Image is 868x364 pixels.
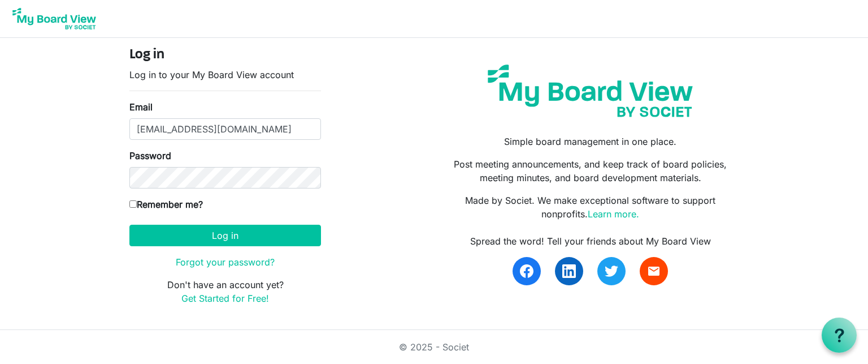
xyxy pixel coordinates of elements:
[647,264,661,278] span: email
[181,293,269,304] a: Get Started for Free!
[129,68,321,82] p: Log in to your My Board View account
[9,5,99,33] img: My Board View Logo
[588,208,639,220] a: Learn more.
[129,200,137,208] input: Remember me?
[176,256,275,268] a: Forgot your password?
[442,135,739,148] p: Simple board management in one place.
[640,257,668,285] a: email
[605,264,618,278] img: twitter.svg
[442,157,739,185] p: Post meeting announcements, and keep track of board policies, meeting minutes, and board developm...
[442,234,739,248] div: Spread the word! Tell your friends about My Board View
[129,278,321,305] p: Don't have an account yet?
[129,225,321,246] button: Log in
[129,100,153,114] label: Email
[129,198,203,211] label: Remember me?
[442,194,739,221] p: Made by Societ. We make exceptional software to support nonprofits.
[562,264,576,278] img: linkedin.svg
[129,47,321,63] h4: Log in
[520,264,533,278] img: facebook.svg
[479,56,701,126] img: my-board-view-societ.svg
[399,341,469,353] a: © 2025 - Societ
[129,149,171,162] label: Password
